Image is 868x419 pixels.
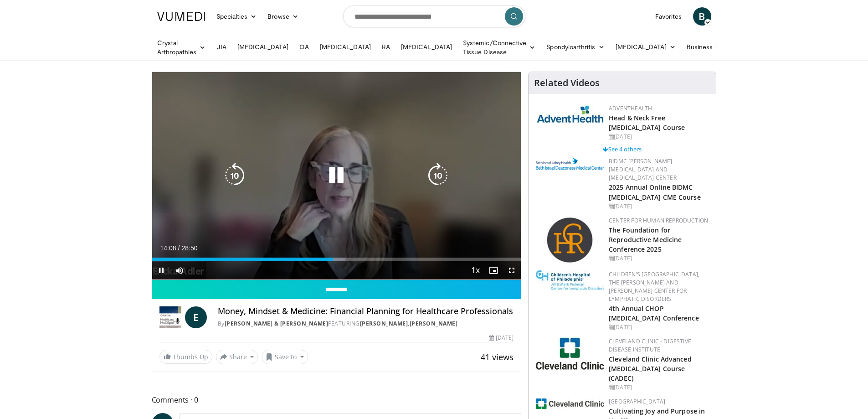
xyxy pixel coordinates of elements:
span: 14:08 [160,244,176,252]
a: Spondyloarthritis [541,38,610,56]
a: Favorites [650,7,688,26]
a: B [693,7,711,26]
a: See 4 others [603,145,642,153]
a: Center for Human Reproduction [609,217,708,224]
span: 41 views [481,352,514,362]
input: Search topics, interventions [343,5,525,27]
h4: Related Videos [534,78,600,88]
a: Browse [262,7,304,26]
a: Business [681,38,728,56]
a: Crystal Arthropathies [152,38,211,57]
div: [DATE] [609,323,709,331]
div: [DATE] [609,202,709,211]
img: c058e059-5986-4522-8e32-16b7599f4943.png.150x105_q85_autocrop_double_scale_upscale_version-0.2.png [546,217,594,264]
div: By FEATURING , [218,320,514,328]
div: [DATE] [609,383,709,392]
span: / [178,244,180,252]
span: Comments 0 [152,394,522,406]
a: [MEDICAL_DATA] [314,38,376,56]
a: OA [294,38,314,56]
a: [MEDICAL_DATA] [610,38,681,56]
a: [MEDICAL_DATA] [395,38,457,56]
a: Cleveland Clinic Advanced [MEDICAL_DATA] Course (CADEC) [609,355,692,383]
a: [MEDICAL_DATA] [232,38,294,56]
img: 1ef99228-8384-4f7a-af87-49a18d542794.png.150x105_q85_autocrop_double_scale_upscale_version-0.2.jpg [536,398,604,409]
a: JIA [211,38,232,56]
img: Roetzel & Andress [159,306,181,328]
video-js: Video Player [152,72,521,280]
a: 2025 Annual Online BIDMC [MEDICAL_DATA] CME Course [609,183,701,201]
a: [PERSON_NAME] [410,320,458,327]
span: 28:50 [181,244,197,252]
button: Playback Rate [466,261,484,279]
button: Enable picture-in-picture mode [484,261,503,279]
img: 5c3c682d-da39-4b33-93a5-b3fb6ba9580b.jpg.150x105_q85_autocrop_double_scale_upscale_version-0.2.jpg [536,104,604,123]
a: [PERSON_NAME] [360,320,408,327]
a: [PERSON_NAME] & [PERSON_NAME] [225,320,329,327]
button: Pause [152,261,170,279]
a: 4th Annual CHOP [MEDICAL_DATA] Conference [609,304,699,322]
button: Fullscreen [503,261,521,279]
button: Share [216,350,258,364]
a: BIDMC [PERSON_NAME][MEDICAL_DATA] and [MEDICAL_DATA] Center [609,157,677,181]
img: VuMedi Logo [157,12,205,21]
a: Thumbs Up [159,350,212,364]
a: The Foundation for Reproductive Medicine Conference 2025 [609,226,682,253]
a: Head & Neck Free [MEDICAL_DATA] Course [609,114,685,132]
div: [DATE] [609,133,709,141]
a: AdventHealth [609,104,652,112]
div: [DATE] [489,334,514,342]
a: [GEOGRAPHIC_DATA] [609,398,665,405]
img: c96b19ec-a48b-46a9-9095-935f19585444.png.150x105_q85_autocrop_double_scale_upscale_version-0.2.png [536,158,604,170]
a: Systemic/Connective Tissue Disease [457,38,541,57]
a: Cleveland Clinic - Digestive Disease Institute [609,337,691,353]
div: Progress Bar [152,258,521,261]
button: Save to [262,350,308,364]
a: Specialties [211,7,262,26]
h4: Money, Mindset & Medicine: Financial Planning for Healthcare Professionals [218,306,514,316]
a: RA [376,38,395,56]
img: 26c3db21-1732-4825-9e63-fd6a0021a399.jpg.150x105_q85_autocrop_double_scale_upscale_version-0.2.jpg [536,337,604,370]
div: [DATE] [609,254,709,263]
a: Children’s [GEOGRAPHIC_DATA], The [PERSON_NAME] and [PERSON_NAME] Center for Lymphatic Disorders [609,270,699,303]
button: Mute [170,261,189,279]
a: E [185,306,207,328]
img: ffa5faa8-5a43-44fb-9bed-3795f4b5ac57.jpg.150x105_q85_autocrop_double_scale_upscale_version-0.2.jpg [536,270,604,290]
